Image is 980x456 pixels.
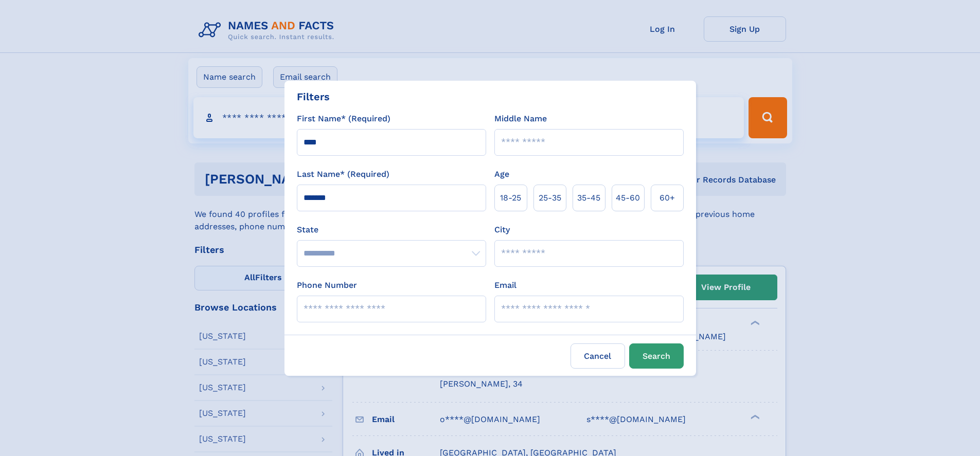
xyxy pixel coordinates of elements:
[297,113,390,125] label: First Name* (Required)
[577,192,600,204] span: 35‑45
[494,168,509,180] label: Age
[297,224,486,236] label: State
[500,192,521,204] span: 18‑25
[660,192,675,204] span: 60+
[297,89,330,104] div: Filters
[539,192,561,204] span: 25‑35
[616,192,640,204] span: 45‑60
[494,279,516,291] label: Email
[494,224,510,236] label: City
[297,279,357,291] label: Phone Number
[297,168,389,180] label: Last Name* (Required)
[629,343,684,369] button: Search
[571,343,625,369] label: Cancel
[494,113,547,125] label: Middle Name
